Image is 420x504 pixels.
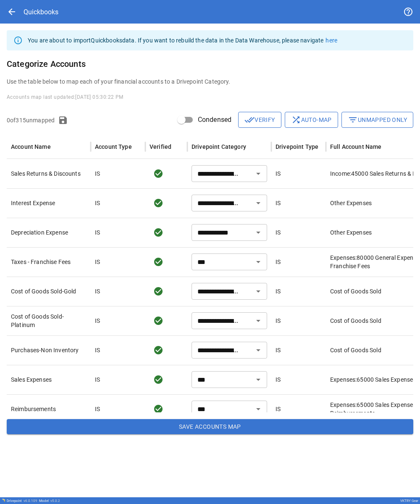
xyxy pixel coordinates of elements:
[252,227,264,238] button: Open
[330,143,382,150] div: Full Account Name
[7,7,17,17] span: arrow_back
[7,94,123,100] span: Accounts map last updated: [DATE] 05:30:22 PM
[95,287,100,296] p: IS
[400,499,418,503] div: VKTRY Gear
[24,8,58,16] div: Quickbooks
[198,115,231,125] span: Condensed
[95,169,100,178] p: IS
[325,37,337,44] a: here
[276,405,281,413] p: IS
[95,375,100,384] p: IS
[95,199,100,207] p: IS
[7,77,413,86] p: Use the table below to map each of your financial accounts to a Drivepoint Category.
[276,169,281,178] p: IS
[95,317,100,325] p: IS
[285,112,338,128] button: Auto-map
[11,346,87,354] p: Purchases-Non Inventory
[252,285,264,297] button: Open
[341,112,413,128] button: Unmapped Only
[276,143,318,150] div: Drivepoint Type
[252,197,264,209] button: Open
[192,143,246,150] div: Drivepoint Category
[95,228,100,237] p: IS
[11,143,51,150] div: Account Name
[39,499,60,503] div: Model
[244,115,255,125] span: done_all
[7,116,55,124] p: 0 of 315 unmapped
[276,346,281,354] p: IS
[276,287,281,296] p: IS
[11,258,87,266] p: Taxes - Franchise Fees
[252,168,264,179] button: Open
[95,258,100,266] p: IS
[28,33,337,48] div: You are about to import Quickbooks data. If you want to rebuild the data in the Data Warehouse, p...
[11,169,87,178] p: Sales Returns & Discounts
[276,375,281,384] p: IS
[276,228,281,237] p: IS
[238,112,281,128] button: Verify
[11,228,87,237] p: Depreciation Expense
[11,375,87,384] p: Sales Expenses
[276,199,281,207] p: IS
[11,199,87,207] p: Interest Expense
[24,499,37,503] span: v 6.0.109
[348,115,358,125] span: filter_list
[150,143,171,150] div: Verified
[291,115,301,125] span: shuffle
[252,315,264,327] button: Open
[252,256,264,268] button: Open
[7,499,37,503] div: Drivepoint
[50,499,60,503] span: v 5.0.2
[7,57,413,71] h6: Categorize Accounts
[252,403,264,415] button: Open
[252,374,264,385] button: Open
[95,346,100,354] p: IS
[7,419,413,434] button: Save Accounts Map
[95,143,132,150] div: Account Type
[276,258,281,266] p: IS
[252,344,264,356] button: Open
[11,405,87,413] p: Reimbursements
[95,405,100,413] p: IS
[276,317,281,325] p: IS
[11,287,87,296] p: Cost of Goods Sold-Gold
[11,312,87,329] p: Cost of Goods Sold-Platinum
[2,499,5,502] img: Drivepoint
